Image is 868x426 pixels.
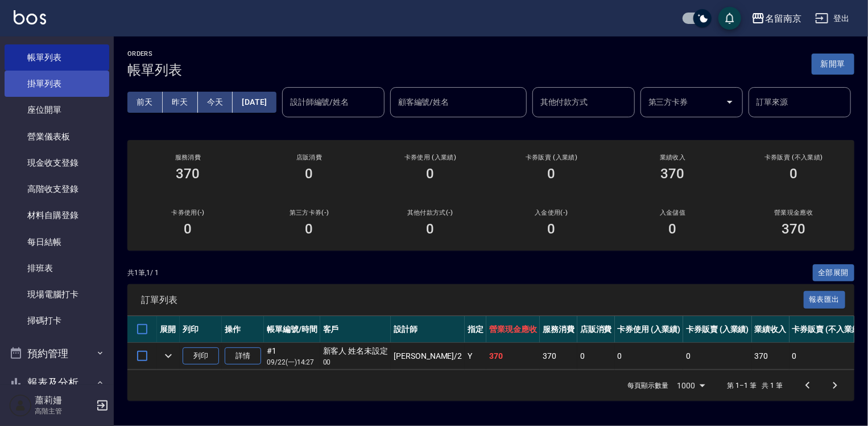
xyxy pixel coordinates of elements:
span: 訂單列表 [141,294,804,306]
th: 服務消費 [540,316,577,343]
h2: 入金使用(-) [505,209,598,216]
th: 指定 [465,316,486,343]
h3: 0 [548,166,556,182]
p: 共 1 筆, 1 / 1 [127,268,159,278]
td: 370 [486,343,540,370]
button: 全部展開 [813,264,855,282]
h2: 第三方卡券(-) [262,209,356,216]
h3: 0 [305,166,313,182]
p: 09/22 (一) 14:27 [267,357,317,367]
img: Logo [14,10,46,24]
h2: 業績收入 [626,154,720,161]
th: 店販消費 [577,316,615,343]
a: 座位開單 [5,97,109,123]
button: 名留南京 [747,7,806,30]
h2: 營業現金應收 [747,209,841,216]
h3: 370 [661,166,685,182]
p: 高階主管 [35,406,93,416]
a: 掛單列表 [5,71,109,97]
th: 卡券使用 (入業績) [615,316,684,343]
p: 00 [323,357,388,367]
td: #1 [264,343,320,370]
button: 預約管理 [5,339,109,368]
div: 名留南京 [765,11,801,26]
h3: 帳單列表 [127,62,182,78]
h2: 卡券使用(-) [141,209,235,216]
h3: 370 [176,166,200,182]
a: 報表匯出 [804,294,846,305]
a: 新開單 [812,58,854,69]
h3: 0 [184,221,192,237]
p: 每頁顯示數量 [627,380,668,391]
td: 0 [790,343,866,370]
td: [PERSON_NAME] /2 [391,343,465,370]
a: 掃碼打卡 [5,308,109,334]
h2: 卡券販賣 (入業績) [505,154,598,161]
h2: 卡券販賣 (不入業績) [747,154,841,161]
h3: 0 [427,221,435,237]
button: 今天 [198,92,233,113]
th: 客戶 [320,316,391,343]
button: 列印 [183,347,219,365]
a: 營業儀表板 [5,124,109,150]
h3: 0 [427,166,435,182]
button: 登出 [811,8,854,29]
div: 新客人 姓名未設定 [323,345,388,357]
button: 報表匯出 [804,291,846,309]
td: 0 [683,343,752,370]
h3: 0 [548,221,556,237]
th: 卡券販賣 (入業績) [683,316,752,343]
h2: 店販消費 [262,154,356,161]
td: 0 [615,343,684,370]
h2: 其他付款方式(-) [383,209,477,216]
button: [DATE] [233,92,276,113]
th: 業績收入 [752,316,790,343]
div: 1000 [673,370,709,401]
button: 前天 [127,92,163,113]
h2: ORDERS [127,50,182,58]
td: 370 [752,343,790,370]
h3: 370 [782,221,806,237]
a: 詳情 [225,347,261,365]
a: 材料自購登錄 [5,202,109,228]
a: 排班表 [5,255,109,281]
p: 第 1–1 筆 共 1 筆 [728,380,783,391]
a: 每日結帳 [5,229,109,255]
h2: 入金儲值 [626,209,720,216]
h3: 0 [305,221,313,237]
a: 現金收支登錄 [5,150,109,176]
td: Y [465,343,486,370]
th: 設計師 [391,316,465,343]
th: 帳單編號/時間 [264,316,320,343]
h5: 蕭莉姍 [35,395,93,406]
h3: 0 [790,166,798,182]
button: expand row [160,347,177,364]
button: 昨天 [163,92,198,113]
button: 報表及分析 [5,368,109,398]
button: Open [721,93,739,111]
th: 操作 [222,316,264,343]
h3: 服務消費 [141,154,235,161]
th: 展開 [157,316,180,343]
th: 卡券販賣 (不入業績) [790,316,866,343]
th: 營業現金應收 [486,316,540,343]
a: 現場電腦打卡 [5,281,109,308]
h2: 卡券使用 (入業績) [383,154,477,161]
h3: 0 [669,221,677,237]
td: 0 [577,343,615,370]
a: 帳單列表 [5,44,109,71]
button: 新開單 [812,54,854,75]
td: 370 [540,343,577,370]
a: 高階收支登錄 [5,176,109,202]
th: 列印 [180,316,222,343]
button: save [718,7,741,30]
img: Person [9,394,32,417]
